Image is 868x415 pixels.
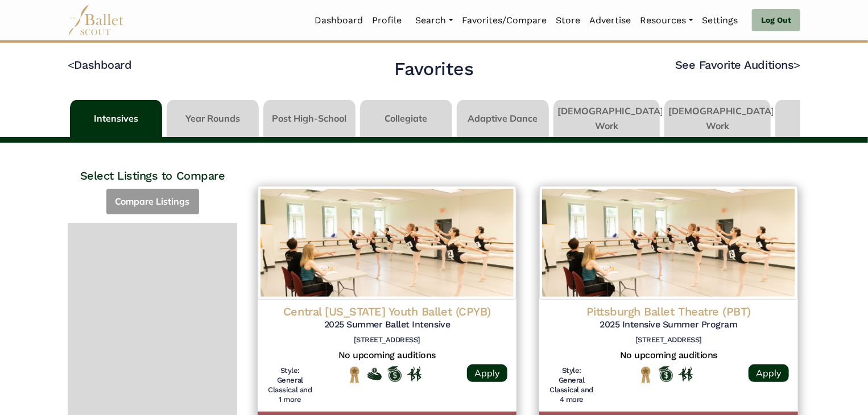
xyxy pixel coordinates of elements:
[659,366,673,382] img: Offers Scholarship
[698,9,743,32] a: Settings
[164,100,261,137] li: Year Rounds
[68,100,164,137] li: Intensives
[662,100,773,137] li: [DEMOGRAPHIC_DATA] Work
[267,366,313,405] h6: Style: General Classical and 1 more
[793,57,800,72] code: >
[68,143,237,183] h4: Select Listings to Compare
[358,100,454,137] li: Collegiate
[548,350,789,362] h5: No upcoming auditions
[551,100,662,137] li: [DEMOGRAPHIC_DATA] Work
[467,364,507,382] a: Apply
[548,319,789,331] h5: 2025 Intensive Summer Program
[636,9,698,32] a: Resources
[548,304,789,319] h4: Pittsburgh Ballet Theatre (PBT)
[311,9,368,32] a: Dashboard
[454,100,551,137] li: Adaptive Dance
[267,335,507,345] h6: [STREET_ADDRESS]
[267,319,507,331] h5: 2025 Summer Ballet Intensive
[68,57,75,72] code: <
[458,9,552,32] a: Favorites/Compare
[407,367,421,381] img: In Person
[749,364,789,382] a: Apply
[395,57,474,81] h2: Favorites
[548,335,789,345] h6: [STREET_ADDRESS]
[548,366,595,405] h6: Style: General Classical and 4 more
[261,100,358,137] li: Post High-School
[639,366,653,384] img: National
[258,186,516,300] img: Logo
[752,9,800,32] a: Log Out
[367,368,382,380] img: Offers Financial Aid
[348,366,362,384] img: National
[68,58,131,72] a: <Dashboard
[679,367,693,381] img: In Person
[387,366,402,382] img: Offers Scholarship
[539,186,798,300] img: Logo
[675,58,800,72] a: See Favorite Auditions>
[267,350,507,362] h5: No upcoming auditions
[411,9,458,32] a: Search
[267,304,507,319] h4: Central [US_STATE] Youth Ballet (CPYB)
[552,9,585,32] a: Store
[585,9,636,32] a: Advertise
[368,9,407,32] a: Profile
